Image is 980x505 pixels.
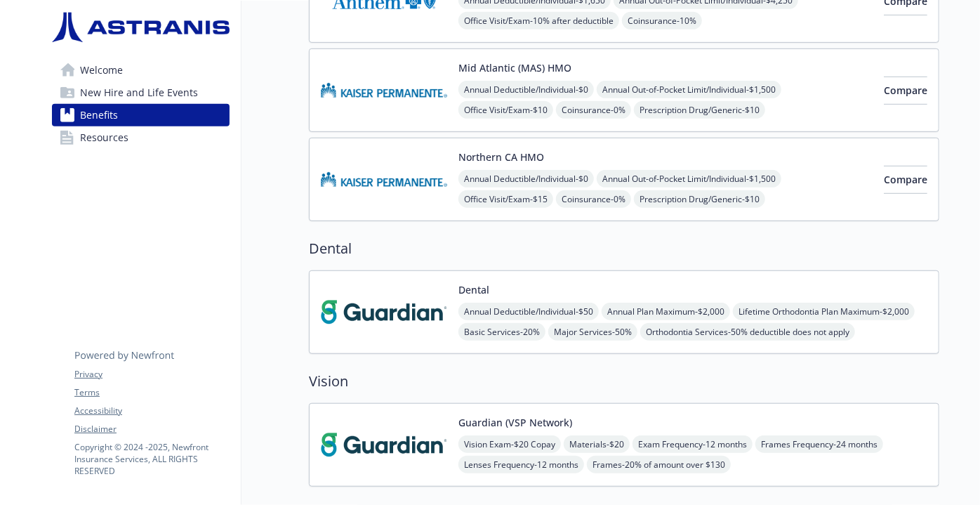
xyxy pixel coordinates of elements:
[52,126,230,149] a: Resources
[321,415,447,475] img: Guardian carrier logo
[458,435,561,453] span: Vision Exam - $20 Copay
[755,435,883,453] span: Frames Frequency - 24 months
[634,101,765,119] span: Prescription Drug/Generic - $10
[884,77,927,105] button: Compare
[884,166,927,194] button: Compare
[74,368,229,381] a: Privacy
[309,238,939,259] h2: Dental
[80,81,198,104] span: New Hire and Life Events
[74,423,229,435] a: Disclaimer
[458,190,553,208] span: Office Visit/Exam - $15
[597,170,781,188] span: Annual Out-of-Pocket Limit/Individual - $1,500
[458,282,489,297] button: Dental
[634,190,765,208] span: Prescription Drug/Generic - $10
[458,101,553,119] span: Office Visit/Exam - $10
[458,170,594,188] span: Annual Deductible/Individual - $0
[309,371,939,392] h2: Vision
[458,303,599,320] span: Annual Deductible/Individual - $50
[458,60,571,75] button: Mid Atlantic (MAS) HMO
[633,435,753,453] span: Exam Frequency - 12 months
[458,415,572,430] button: Guardian (VSP Network)
[602,303,730,320] span: Annual Plan Maximum - $2,000
[587,456,731,473] span: Frames - 20% of amount over $130
[80,104,118,126] span: Benefits
[321,282,447,342] img: Guardian carrier logo
[458,323,545,341] span: Basic Services - 20%
[556,101,631,119] span: Coinsurance - 0%
[80,126,128,149] span: Resources
[884,84,927,97] span: Compare
[733,303,915,320] span: Lifetime Orthodontia Plan Maximum - $2,000
[564,435,630,453] span: Materials - $20
[640,323,855,341] span: Orthodontia Services - 50% deductible does not apply
[597,81,781,98] span: Annual Out-of-Pocket Limit/Individual - $1,500
[80,59,123,81] span: Welcome
[52,59,230,81] a: Welcome
[74,441,229,477] p: Copyright © 2024 - 2025 , Newfront Insurance Services, ALL RIGHTS RESERVED
[52,104,230,126] a: Benefits
[458,150,544,164] button: Northern CA HMO
[622,12,702,29] span: Coinsurance - 10%
[458,81,594,98] span: Annual Deductible/Individual - $0
[321,150,447,209] img: Kaiser Permanente Insurance Company carrier logo
[548,323,637,341] span: Major Services - 50%
[74,405,229,417] a: Accessibility
[556,190,631,208] span: Coinsurance - 0%
[74,386,229,399] a: Terms
[321,60,447,120] img: Kaiser Permanente Insurance Company carrier logo
[458,456,584,473] span: Lenses Frequency - 12 months
[458,12,619,29] span: Office Visit/Exam - 10% after deductible
[884,173,927,186] span: Compare
[52,81,230,104] a: New Hire and Life Events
